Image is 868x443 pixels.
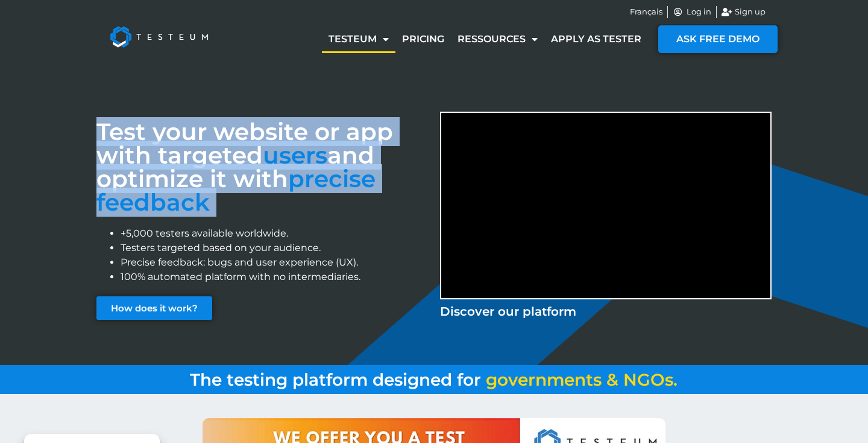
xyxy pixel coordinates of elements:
a: Apply as tester [544,25,648,53]
span: n [574,370,586,390]
span: O [650,370,665,390]
a: Sign up [722,6,766,18]
span: The testing platform designed for [190,369,481,390]
span: & [606,370,618,390]
img: Testeum Logo - Application crowdtesting platform [96,13,222,61]
a: Log in [673,6,711,18]
font: precise feedback [96,164,376,217]
span: Sign up [732,6,766,18]
iframe: Discover Testeum [441,113,770,298]
span: G [637,370,650,390]
span: s [665,370,673,390]
a: How does it work? [96,296,212,320]
span: ASK FREE DEMO [676,34,759,44]
span: e [564,370,574,390]
a: Ressources [451,25,544,53]
span: t [586,370,593,390]
span: . [673,370,678,390]
li: +5,000 testers available worldwide. [121,226,428,241]
span: N [623,370,637,390]
a: Pricing [395,25,451,53]
a: Français [630,6,662,18]
span: How does it work? [111,304,198,313]
span: users [263,141,327,170]
li: 100% automated platform with no intermediaries. [121,270,428,284]
a: ASK FREE DEMO [658,25,778,53]
nav: Menu [322,25,648,53]
li: Precise feedback: bugs and user experience (UX). [121,255,428,270]
a: Testeum [322,25,395,53]
span: s [593,370,602,390]
span: Log in [684,6,711,18]
li: Testers targeted based on your audience. [121,241,428,255]
p: Discover our platform [440,302,772,320]
h3: Test your website or app with targeted and optimize it with [96,120,428,214]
